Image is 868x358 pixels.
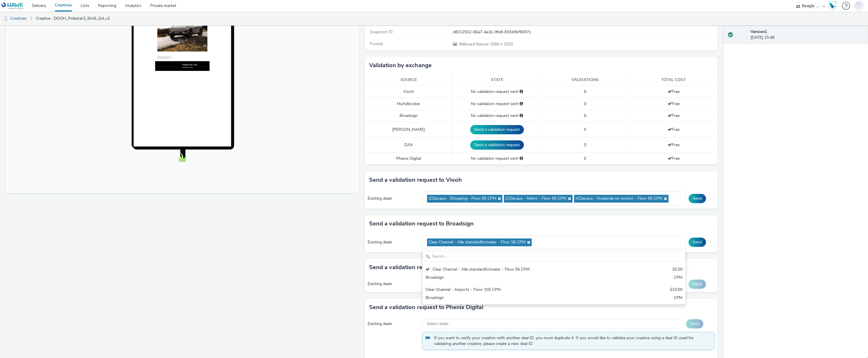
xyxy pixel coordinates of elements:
[629,74,718,86] th: Total cost
[365,98,453,110] td: MyAdbooker
[369,263,481,272] h3: Send a validation request to MyAdbooker
[369,303,483,312] h3: Send a validation request to Phenix Digital
[668,156,680,161] span: Free
[668,142,680,148] span: Free
[668,89,680,94] span: Free
[505,196,566,201] span: JCDecaux - Metro - Floor 65 CPM
[370,29,393,35] span: Snapshot ID
[428,196,496,201] span: JCDecaux - Shopping - Floor 65 CPM
[689,280,706,289] button: Send
[584,142,586,148] span: 0
[149,18,204,115] img: Advertisement preview
[426,267,596,273] div: Clear Channel - Alle standardformater - Floor 56 CPM
[426,295,596,302] div: Broadsign
[459,41,490,47] span: Billboard Banner
[470,140,524,150] button: Send a validation request
[423,251,685,262] input: Search......
[668,127,680,132] span: Free
[470,125,524,134] button: Send a validation request
[751,29,767,34] strong: Version 1
[365,153,453,164] td: Phenix Digital
[520,89,523,95] div: Please select a deal below and click on Send to send a validation request to Viooh.
[855,0,863,11] img: Jonas Bruzga
[426,287,596,293] div: Clear Channel - Airports - Floor 10$ CPM
[584,89,586,94] span: 0
[369,61,432,70] h3: Validation by exchange
[672,267,682,273] div: $5.00
[456,156,538,161] div: No validation request sent
[426,275,596,281] div: Broadsign
[584,113,586,118] span: 0
[689,194,706,203] button: Send
[520,101,523,107] div: Please select a deal below and click on Send to send a validation request to MyAdbooker.
[520,113,523,119] div: Please select a deal below and click on Send to send a validation request to Broadsign.
[520,156,523,161] div: Please select a deal below and click on Send to send a validation request to Phenix Digital.
[456,101,538,107] div: No validation request sent
[365,122,453,137] td: [PERSON_NAME]
[368,281,420,287] div: Existing deals
[459,41,513,47] span: 1080 x 1920
[1,2,24,10] img: undefined Logo
[584,127,586,132] span: 0
[575,196,662,201] span: JCDecaux - Roadside no motion - Floor 65 CPM
[668,101,680,107] span: Free
[584,101,586,107] span: 0
[584,156,586,161] span: 0
[365,110,453,122] td: Broadsign
[668,113,680,118] span: Free
[674,275,682,281] div: CPM
[3,16,9,22] img: dooh
[828,1,839,10] a: Hawk Academy
[427,322,451,326] span: Select deals...
[456,113,538,119] div: No validation request sent
[369,219,474,228] h3: Send a validation request to Broadsign
[365,74,453,86] th: Source
[751,29,863,41] div: [DATE] 15:48
[33,12,113,25] a: Creative : DOOH_Polestar3_9x16_Q4_v2
[541,74,629,86] th: Validations
[456,89,538,95] div: No validation request sent
[686,319,703,328] button: Send
[368,321,419,327] div: Existing deals
[365,86,453,98] td: Viooh
[453,29,717,35] div: d8212502-66a7-4a1b-9fe8-83349bf6697c
[674,295,682,302] div: CPM
[369,176,462,184] h3: Send a validation request to Viooh
[368,239,420,245] div: Existing deals
[370,41,383,47] span: Format
[365,137,453,153] td: DAX
[453,74,541,86] th: State
[368,196,420,201] div: Existing deals
[828,1,837,10] img: Hawk Academy
[670,287,682,293] div: $10.00
[428,240,526,245] span: Clear Channel - Alle standardformater - Floor 56 CPM
[689,238,706,247] button: Send
[434,335,709,347] span: If you want to verify your creation with another deal ID, you must duplicate it. If you would lik...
